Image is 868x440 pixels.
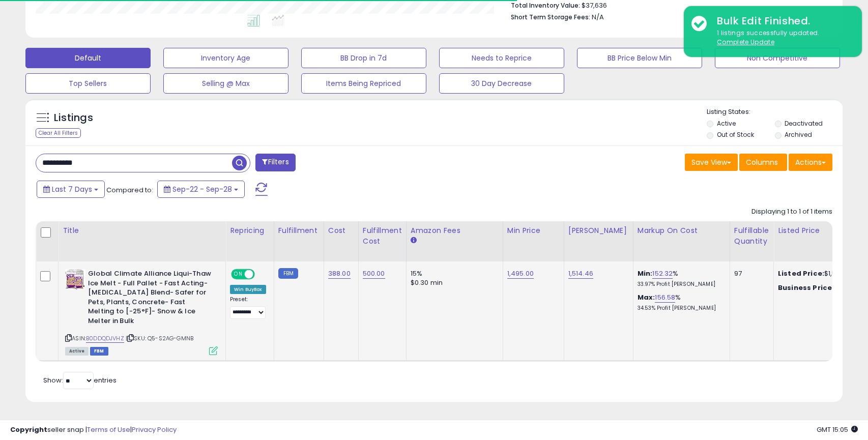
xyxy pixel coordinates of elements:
[709,28,854,47] div: 1 listings successfully updated.
[43,375,117,385] span: Show: entries
[638,225,726,236] div: Markup on Cost
[652,269,673,279] a: 152.32
[638,269,722,288] div: %
[411,278,495,287] div: $0.30 min
[638,292,655,302] b: Max:
[638,305,722,312] p: 34.53% Profit [PERSON_NAME]
[25,48,151,68] button: Default
[328,225,354,236] div: Cost
[577,48,702,68] button: BB Price Below Min
[230,296,266,319] div: Preset:
[511,13,590,21] b: Short Term Storage Fees:
[411,225,499,236] div: Amazon Fees
[157,181,245,198] button: Sep-22 - Sep-28
[126,334,193,342] span: | SKU: Q5-S2AG-GMNB
[568,269,593,279] a: 1,514.46
[655,292,675,303] a: 156.58
[63,225,221,236] div: Title
[739,154,787,171] button: Columns
[778,283,834,292] b: Business Price:
[25,73,151,94] button: Top Sellers
[785,119,823,128] label: Deactivated
[163,48,288,68] button: Inventory Age
[411,269,495,278] div: 15%
[751,207,832,217] div: Displaying 1 to 1 of 1 items
[88,269,212,328] b: Global Climate Alliance Liqui-Thaw Ice Melt - Full Pallet - Fast Acting- [MEDICAL_DATA] Blend- Sa...
[638,293,722,312] div: %
[411,236,417,245] small: Amazon Fees.
[106,185,153,195] span: Compared to:
[592,12,604,22] span: N/A
[507,269,534,279] a: 1,495.00
[230,225,270,236] div: Repricing
[717,38,774,46] u: Complete Update
[253,270,270,279] span: OFF
[717,119,736,128] label: Active
[638,281,722,288] p: 33.97% Profit [PERSON_NAME]
[132,425,177,434] a: Privacy Policy
[328,269,351,279] a: 388.00
[511,1,580,10] b: Total Inventory Value:
[86,334,124,343] a: B0DDQDJVHZ
[568,225,629,236] div: [PERSON_NAME]
[172,184,232,194] span: Sep-22 - Sep-28
[163,73,288,94] button: Selling @ Max
[707,107,843,117] p: Listing States:
[785,130,812,139] label: Archived
[36,128,81,138] div: Clear All Filters
[746,157,778,167] span: Columns
[90,347,108,356] span: FBM
[778,283,862,292] div: $1495
[54,111,93,125] h5: Listings
[363,269,385,279] a: 500.00
[363,225,402,247] div: Fulfillment Cost
[10,425,47,434] strong: Copyright
[633,221,730,261] th: The percentage added to the cost of goods (COGS) that forms the calculator for Min & Max prices.
[717,130,754,139] label: Out of Stock
[255,154,295,171] button: Filters
[87,425,130,434] a: Terms of Use
[232,270,245,279] span: ON
[278,225,320,236] div: Fulfillment
[37,181,105,198] button: Last 7 Days
[685,154,738,171] button: Save View
[778,225,866,236] div: Listed Price
[65,347,89,356] span: All listings currently available for purchase on Amazon
[789,154,832,171] button: Actions
[65,269,218,354] div: ASIN:
[507,225,560,236] div: Min Price
[301,48,426,68] button: BB Drop in 7d
[278,268,298,279] small: FBM
[230,285,266,294] div: Win BuyBox
[709,14,854,28] div: Bulk Edit Finished.
[439,73,564,94] button: 30 Day Decrease
[638,269,653,278] b: Min:
[52,184,92,194] span: Last 7 Days
[301,73,426,94] button: Items Being Repriced
[778,269,862,278] div: $1,595.00
[778,269,824,278] b: Listed Price:
[10,425,177,435] div: seller snap | |
[439,48,564,68] button: Needs to Reprice
[65,269,85,289] img: 61XxfLD89zL._SL40_.jpg
[734,269,766,278] div: 97
[734,225,769,247] div: Fulfillable Quantity
[817,425,858,434] span: 2025-10-6 15:05 GMT
[715,48,840,68] button: Non Competitive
